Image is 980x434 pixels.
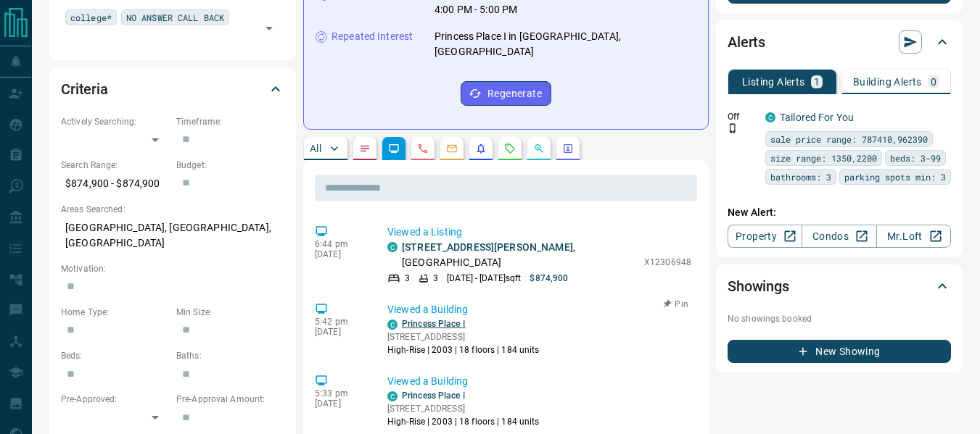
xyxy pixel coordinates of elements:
[387,402,540,415] p: [STREET_ADDRESS]
[387,374,691,389] p: Viewed a Building
[728,225,802,248] a: Property
[405,272,410,285] p: 3
[388,143,400,154] svg: Lead Browsing Activity
[176,393,284,406] p: Pre-Approval Amount:
[332,29,413,44] p: Repeated Interest
[61,262,284,275] p: Motivation:
[475,143,487,154] svg: Listing Alerts
[61,349,169,362] p: Beds:
[359,143,371,154] svg: Notes
[176,306,284,319] p: Min Size:
[61,172,169,196] p: $874,900 - $874,900
[259,18,279,38] button: Open
[310,143,321,154] p: All
[433,272,438,285] p: 3
[70,10,112,25] span: college*
[446,143,458,154] svg: Emails
[387,415,540,428] p: High-Rise | 2003 | 18 floors | 184 units
[890,151,941,165] span: beds: 3-99
[315,327,366,337] p: [DATE]
[435,29,696,59] p: Princess Place Ⅰ in [GEOGRAPHIC_DATA], [GEOGRAPHIC_DATA]
[315,388,366,398] p: 5:33 pm
[315,239,366,249] p: 6:44 pm
[728,312,951,325] p: No showings booked
[387,225,691,240] p: Viewed a Listing
[530,272,568,285] p: $874,900
[728,110,757,123] p: Off
[802,225,876,248] a: Condos
[447,272,521,285] p: [DATE] - [DATE] sqft
[931,77,936,87] p: 0
[387,320,398,330] div: condos.ca
[728,25,951,59] div: Alerts
[728,275,789,298] h2: Showings
[655,298,697,311] button: Pin
[315,398,366,409] p: [DATE]
[770,151,877,165] span: size range: 1350,2200
[844,170,946,184] span: parking spots min: 3
[61,72,284,107] div: Criteria
[61,203,284,216] p: Areas Searched:
[770,170,831,184] span: bathrooms: 3
[728,340,951,363] button: New Showing
[742,77,805,87] p: Listing Alerts
[387,302,691,317] p: Viewed a Building
[176,159,284,172] p: Budget:
[876,225,951,248] a: Mr.Loft
[315,317,366,327] p: 5:42 pm
[387,242,398,252] div: condos.ca
[61,78,108,101] h2: Criteria
[61,216,284,255] p: [GEOGRAPHIC_DATA], [GEOGRAPHIC_DATA], [GEOGRAPHIC_DATA]
[728,123,738,133] svg: Push Notification Only
[176,115,284,128] p: Timeframe:
[126,10,224,25] span: NO ANSWER CALL BACK
[814,77,820,87] p: 1
[562,143,574,154] svg: Agent Actions
[315,249,366,259] p: [DATE]
[176,349,284,362] p: Baths:
[728,30,765,54] h2: Alerts
[504,143,516,154] svg: Requests
[853,77,922,87] p: Building Alerts
[770,132,928,146] span: sale price range: 787410,962390
[780,112,854,123] a: Tailored For You
[61,393,169,406] p: Pre-Approved:
[728,205,951,220] p: New Alert:
[461,81,551,106] button: Regenerate
[61,306,169,319] p: Home Type:
[402,240,637,270] p: , [GEOGRAPHIC_DATA]
[644,256,691,269] p: X12306948
[765,112,775,122] div: condos.ca
[402,241,573,253] a: [STREET_ADDRESS][PERSON_NAME]
[402,391,466,401] a: Princess Place Ⅰ
[387,343,540,356] p: High-Rise | 2003 | 18 floors | 184 units
[61,159,169,172] p: Search Range:
[533,143,545,154] svg: Opportunities
[387,330,540,343] p: [STREET_ADDRESS]
[417,143,429,154] svg: Calls
[387,391,398,401] div: condos.ca
[402,319,466,329] a: Princess Place Ⅰ
[61,115,169,128] p: Actively Searching:
[728,269,951,304] div: Showings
